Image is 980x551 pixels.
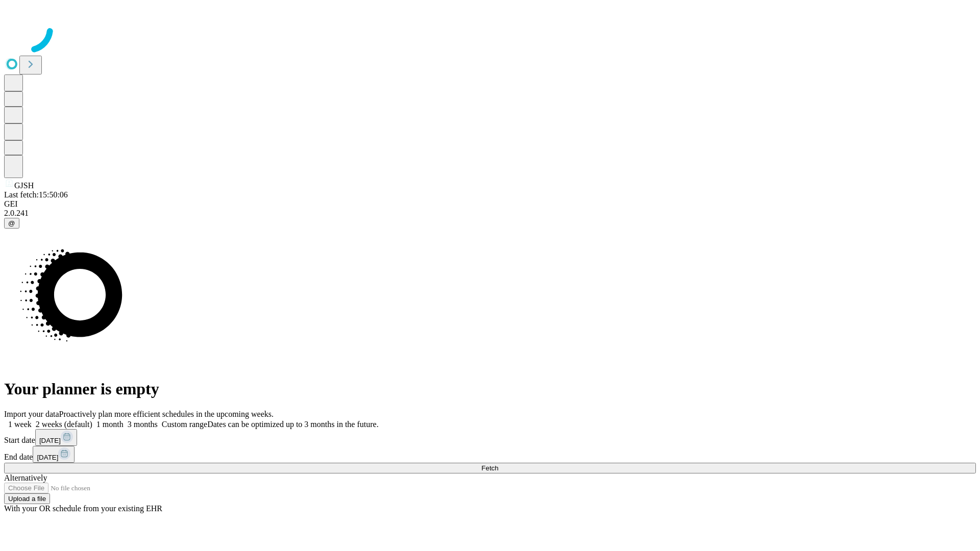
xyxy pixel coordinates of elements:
[4,463,976,473] button: Fetch
[8,420,32,429] span: 1 week
[4,190,68,199] span: Last fetch: 15:50:06
[4,446,976,463] div: End date
[481,464,498,472] span: Fetch
[4,504,162,513] span: With your OR schedule from your existing EHR
[128,420,158,429] span: 3 months
[4,429,976,446] div: Start date
[4,473,47,482] span: Alternatively
[37,454,58,461] span: [DATE]
[4,493,50,504] button: Upload a file
[8,219,15,227] span: @
[4,410,59,418] span: Import your data
[4,209,976,218] div: 2.0.241
[4,380,976,398] h1: Your planner is empty
[35,429,77,446] button: [DATE]
[36,420,92,429] span: 2 weeks (default)
[96,420,124,429] span: 1 month
[4,199,976,209] div: GEI
[4,218,19,229] button: @
[14,181,34,190] span: GJSH
[162,420,207,429] span: Custom range
[59,410,274,418] span: Proactively plan more efficient schedules in the upcoming weeks.
[39,437,61,444] span: [DATE]
[207,420,378,429] span: Dates can be optimized up to 3 months in the future.
[33,446,75,463] button: [DATE]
